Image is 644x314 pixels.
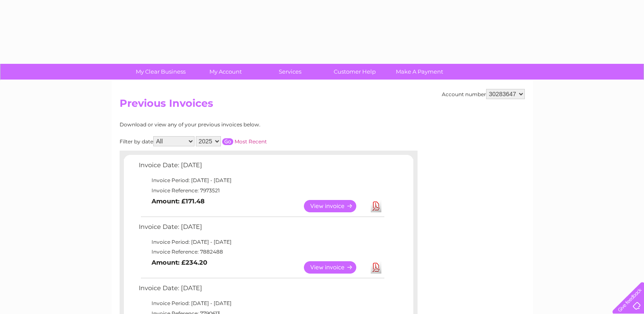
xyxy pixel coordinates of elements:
a: View [304,200,366,212]
a: Download [371,200,381,212]
a: My Clear Business [126,64,196,80]
a: My Account [190,64,260,80]
a: Download [371,261,381,274]
td: Invoice Reference: 7973521 [137,186,386,196]
a: Services [255,64,325,80]
td: Invoice Date: [DATE] [137,221,386,237]
div: Filter by date [120,136,343,146]
a: Customer Help [320,64,390,80]
a: Most Recent [235,138,267,145]
h2: Previous Invoices [120,97,525,114]
div: Download or view any of your previous invoices below. [120,122,343,128]
td: Invoice Date: [DATE] [137,160,386,175]
td: Invoice Reference: 7882488 [137,247,386,257]
td: Invoice Period: [DATE] - [DATE] [137,298,386,308]
td: Invoice Period: [DATE] - [DATE] [137,175,386,186]
div: Account number [442,89,525,99]
b: Amount: £234.20 [152,259,207,266]
b: Amount: £171.48 [152,197,205,205]
td: Invoice Date: [DATE] [137,283,386,298]
a: View [304,261,366,274]
td: Invoice Period: [DATE] - [DATE] [137,237,386,247]
a: Make A Payment [384,64,455,80]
